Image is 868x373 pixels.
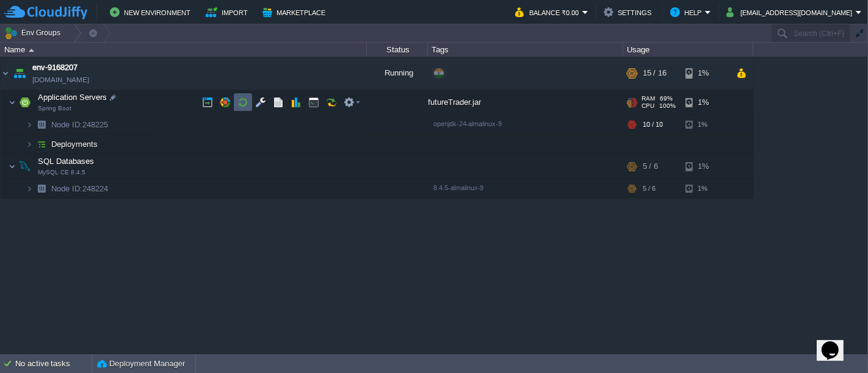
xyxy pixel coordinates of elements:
a: env-9168207 [32,62,78,74]
button: [EMAIL_ADDRESS][DOMAIN_NAME] [726,5,856,20]
img: AMDAwAAAACH5BAEAAAAALAAAAAABAAEAAAICRAEAOw== [26,115,33,134]
span: Node ID: [51,184,82,193]
iframe: chat widget [817,324,856,361]
button: New Environment [110,5,194,20]
img: AMDAwAAAACH5BAEAAAAALAAAAAABAAEAAAICRAEAOw== [16,154,34,179]
img: AMDAwAAAACH5BAEAAAAALAAAAAABAAEAAAICRAEAOw== [1,57,10,90]
button: Marketplace [262,5,329,20]
span: 248225 [50,119,110,130]
img: AMDAwAAAACH5BAEAAAAALAAAAAABAAEAAAICRAEAOw== [9,90,16,115]
a: Deployments [50,139,99,149]
div: 5 / 6 [643,154,658,179]
button: Balance ₹0.00 [515,5,582,20]
div: Status [367,43,427,57]
img: CloudJiffy [4,5,87,20]
button: Deployment Manager [97,358,185,370]
span: 69% [660,95,673,102]
span: openjdk-24-almalinux-9 [433,120,502,127]
span: CPU [642,102,654,110]
div: 15 / 16 [643,57,667,90]
span: RAM [642,95,655,102]
span: 100% [659,102,676,110]
div: 1% [685,179,725,198]
button: Help [670,5,705,20]
div: 1% [685,154,725,179]
img: AMDAwAAAACH5BAEAAAAALAAAAAABAAEAAAICRAEAOw== [29,49,34,52]
button: Env Groups [4,24,65,41]
button: Import [206,5,251,20]
a: Node ID:248225 [50,119,110,130]
a: SQL DatabasesMySQL CE 8.4.5 [37,157,96,166]
span: MySQL CE 8.4.5 [38,169,85,176]
a: [DOMAIN_NAME] [32,74,89,86]
div: Tags [429,43,623,57]
span: 248224 [50,183,110,194]
div: 5 / 6 [643,179,656,198]
div: 1% [685,115,725,134]
img: AMDAwAAAACH5BAEAAAAALAAAAAABAAEAAAICRAEAOw== [33,115,50,134]
div: 1% [685,90,725,115]
span: Application Servers [37,92,109,102]
a: Application ServersSpring Boot [37,93,109,102]
div: 10 / 10 [643,115,663,134]
img: AMDAwAAAACH5BAEAAAAALAAAAAABAAEAAAICRAEAOw== [26,179,33,198]
img: AMDAwAAAACH5BAEAAAAALAAAAAABAAEAAAICRAEAOw== [33,179,50,198]
div: 1% [685,57,725,90]
span: 8.4.5-almalinux-9 [433,184,483,191]
span: SQL Databases [37,156,96,166]
img: AMDAwAAAACH5BAEAAAAALAAAAAABAAEAAAICRAEAOw== [11,57,28,90]
div: Running [367,57,428,90]
div: Usage [624,43,753,57]
img: AMDAwAAAACH5BAEAAAAALAAAAAABAAEAAAICRAEAOw== [33,135,50,154]
span: Spring Boot [38,105,71,112]
img: AMDAwAAAACH5BAEAAAAALAAAAAABAAEAAAICRAEAOw== [16,90,34,115]
div: Name [1,43,366,57]
img: AMDAwAAAACH5BAEAAAAALAAAAAABAAEAAAICRAEAOw== [9,154,16,179]
button: Settings [604,5,655,20]
span: Node ID: [51,120,82,129]
a: Node ID:248224 [50,183,110,194]
div: futureTrader.jar [428,90,623,115]
img: AMDAwAAAACH5BAEAAAAALAAAAAABAAEAAAICRAEAOw== [26,135,33,154]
